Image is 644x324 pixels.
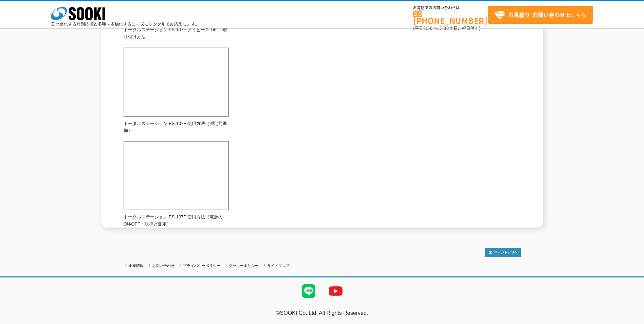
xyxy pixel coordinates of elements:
span: はこちら [495,10,586,20]
p: トータルステーション ES-107F 使用方法（測定前準備） [124,120,229,134]
p: トータルステーション ES-107F 使用方法（電源のON/OFF・視準と測定） [124,214,229,228]
a: プライバシーポリシー [183,264,220,268]
a: お見積り･お問い合わせはこちら [488,6,593,24]
img: LINE [295,277,322,305]
span: お電話でのお問い合わせは [413,6,488,10]
img: トップページへ [485,248,521,257]
p: トータルステーション ES-107F アイピース DE-27取り付け方法 [124,26,229,41]
a: 企業情報 [129,264,144,268]
a: [PHONE_NUMBER] [413,11,488,24]
a: テストMail [618,317,644,323]
strong: お見積り･お問い合わせ [508,11,565,19]
a: お問い合わせ [152,264,174,268]
a: サイトマップ [267,264,290,268]
p: 日々進化する計測技術と多種・多様化するニーズにレンタルでお応えします。 [51,22,200,26]
span: (平日 ～ 土日、祝日除く) [413,25,480,31]
a: クッキーポリシー [229,264,259,268]
img: YouTube [322,277,349,305]
span: 17:30 [437,25,449,31]
span: 8:50 [423,25,433,31]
